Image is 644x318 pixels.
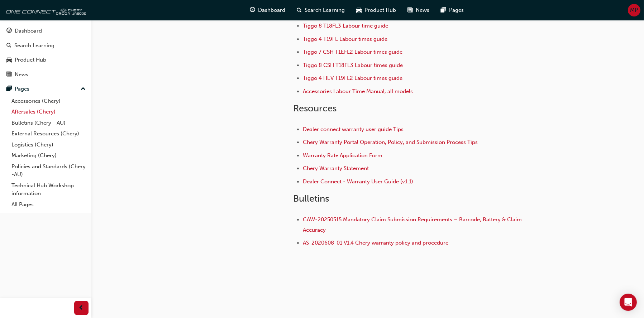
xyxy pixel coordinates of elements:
a: Tiggo 8 T18FL3 Labour time guide [303,23,388,29]
div: Product Hub [15,56,46,64]
a: Marketing (Chery) [9,150,89,161]
a: News [3,68,89,81]
a: Search Learning [3,39,89,52]
a: Accessories Labour Time Manual, all models [303,88,413,95]
a: car-iconProduct Hub [351,3,402,18]
a: Tiggo 7 CSH T1EFL2 Labour times guide [303,49,402,55]
span: pages-icon [441,6,447,15]
a: CAW-20250515 Mandatory Claim Submission Requirements – Barcode, Battery & Claim Accuracy [303,216,523,233]
button: Pages [3,82,89,96]
span: car-icon [6,57,12,63]
button: MP [628,4,640,16]
span: Resources [293,103,337,114]
a: Technical Hub Workshop information [9,180,89,199]
div: Dashboard [15,27,42,35]
a: guage-iconDashboard [244,3,291,18]
div: Pages [15,85,29,93]
span: search-icon [297,6,302,15]
a: External Resources (Chery) [9,128,89,139]
a: All Pages [9,199,89,210]
div: News [15,71,28,79]
span: Dashboard [258,6,286,14]
div: Open Intercom Messenger [620,294,637,311]
span: up-icon [81,85,86,94]
a: AS-2020608-01 V1.4 Chery warranty policy and procedure [303,240,448,246]
a: Product Hub [3,53,89,67]
span: guage-icon [6,28,12,34]
span: Bulletins [293,193,329,204]
span: news-icon [6,72,12,78]
a: Dealer Connect - Warranty User Guide (v1.1) [303,178,413,185]
span: Pages [449,6,464,14]
a: Tiggo 8 CSH T18FL3 Labour times guide [303,62,403,68]
span: guage-icon [250,6,256,15]
span: search-icon [6,43,11,49]
span: news-icon [408,6,413,15]
a: Accessories (Chery) [9,96,89,107]
a: pages-iconPages [435,3,470,18]
a: Policies and Standards (Chery -AU) [9,161,89,180]
div: Search Learning [14,42,54,50]
a: Chery Warranty Statement [303,165,369,172]
span: MP [630,6,638,14]
span: pages-icon [6,86,12,92]
a: news-iconNews [402,3,435,18]
a: Tiggo 4 HEV T19FL2 Labour times guide [303,75,402,81]
a: search-iconSearch Learning [291,3,351,18]
a: Aftersales (Chery) [9,106,89,117]
span: News [416,6,430,14]
span: Product Hub [365,6,396,14]
span: car-icon [357,6,362,15]
span: prev-icon [79,304,84,313]
a: Warranty Rate Application Form [303,152,382,159]
img: oneconnect [4,3,86,17]
span: Search Learning [305,6,345,14]
button: DashboardSearch LearningProduct HubNews [3,23,89,82]
a: Bulletins (Chery - AU) [9,117,89,129]
a: Dealer connect warranty user guide Tips [303,126,404,132]
a: Tiggo 4 T19FL Labour times guide [303,36,387,42]
a: Logistics (Chery) [9,139,89,150]
a: Chery Warranty Portal Operation, Policy, and Submission Process Tips [303,139,478,145]
a: Dashboard [3,24,89,38]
